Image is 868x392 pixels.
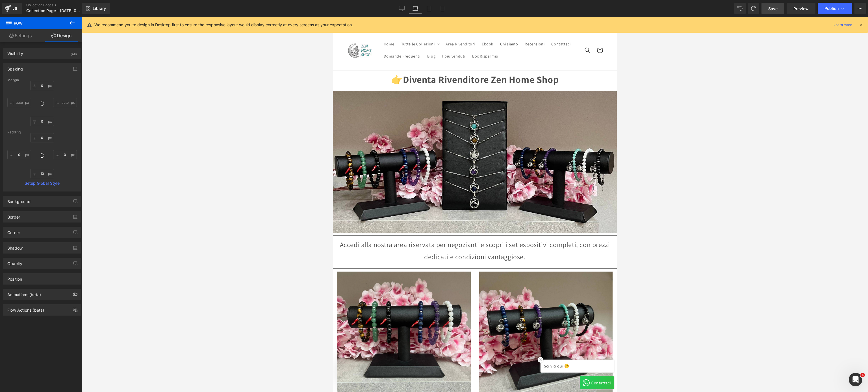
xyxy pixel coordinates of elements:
[188,21,215,33] a: Recensioni
[30,133,54,142] input: 0
[47,33,91,45] a: Domande Frequenti
[6,17,62,29] span: Row
[47,21,65,33] a: Home
[192,25,212,30] span: Recensioni
[768,6,778,12] span: Save
[71,48,77,57] div: (All)
[146,21,164,33] a: Ebook
[248,27,261,39] summary: Cerca
[7,289,41,297] div: Animations (beta)
[26,8,81,13] span: Collection Page - [DATE] 08:30:13
[136,33,169,45] a: Box Risparmio
[793,6,809,12] span: Preview
[831,21,854,28] a: Learn more
[205,340,211,346] img: cancel_button_final.png
[7,48,23,56] div: Visibility
[41,29,82,42] a: Design
[824,6,839,11] span: Publish
[854,3,866,14] button: More
[14,21,40,46] img: Zen Home
[7,78,77,82] div: Margin
[7,227,20,235] div: Corner
[215,21,241,33] a: Contattaci
[68,25,102,30] span: Tutte le Collezioni
[4,54,280,71] p: 👉
[409,3,422,14] a: Laptop
[167,25,185,30] span: Chi siamo
[7,130,77,134] div: Padding
[116,4,179,8] span: 🔥10% di sconto a partire dagli €45
[53,98,77,107] input: 0
[30,117,54,126] input: 0
[7,274,22,281] div: Position
[70,56,226,69] strong: Diventa Rivenditore Zen Home Shop
[818,3,852,14] button: Publish
[113,25,142,30] span: Area Rivenditori
[211,346,278,352] p: Scrivici qui 😊
[7,258,22,266] div: Opacity
[395,3,409,14] a: Desktop
[787,3,815,14] a: Preview
[12,18,42,48] a: Zen Home
[78,1,217,12] div: 2 su 3
[51,25,62,30] span: Home
[7,243,23,250] div: Shadow
[93,6,106,11] span: Library
[422,3,436,14] a: Tablet
[218,25,238,30] span: Contattaci
[139,37,166,42] span: Box Risparmio
[7,212,20,219] div: Border
[7,63,23,71] div: Spacing
[7,305,44,312] div: Flow Actions (beta)
[94,37,103,42] span: Blog
[109,21,146,33] a: Area Rivenditori
[7,150,31,159] input: 0
[106,33,136,45] a: I più venduti
[7,181,77,186] a: Setup Global Style
[2,3,22,14] a: v6
[436,3,449,14] a: Mobile
[258,362,278,369] div: Contattaci
[51,37,88,42] span: Domande Frequenti
[149,25,160,30] span: Ebook
[82,3,110,14] a: New Library
[734,3,746,14] button: Undo
[78,1,217,12] div: Annuncio
[7,196,31,204] div: Background
[94,22,353,28] p: We recommend you to design in Desktop first to ensure the responsive layout would display correct...
[30,81,54,90] input: 0
[53,150,77,159] input: 0
[748,3,759,14] button: Redo
[4,222,280,246] p: Accedi alla nostra area riservata per negozianti e scopri i set espositivi completi, con prezzi d...
[30,169,54,178] input: 0
[164,21,188,33] a: Chi siamo
[11,5,18,12] div: v6
[26,3,91,7] a: Collection Pages
[7,98,31,107] input: 0
[109,37,133,42] span: I più venduti
[849,373,862,386] iframe: Intercom live chat
[91,33,106,45] a: Blog
[860,373,865,377] span: 5
[65,21,109,33] summary: Tutte le Collezioni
